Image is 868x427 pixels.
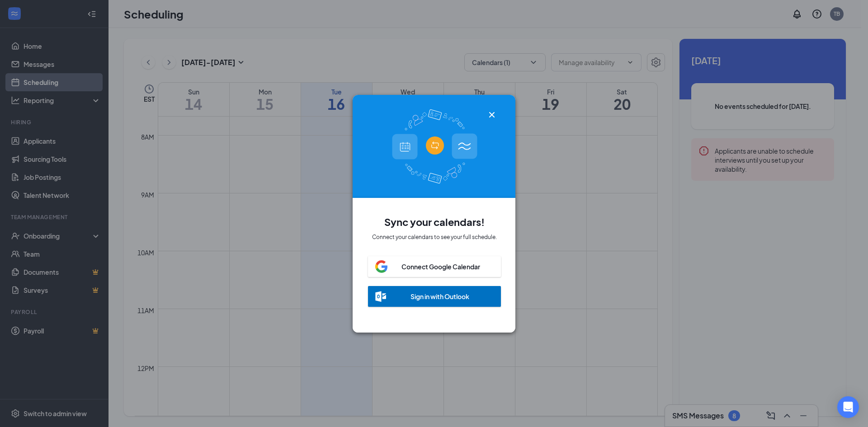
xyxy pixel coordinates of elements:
[375,260,387,273] img: google-icon
[368,277,501,307] a: outlook-iconSign in with Outlook
[372,233,497,241] div: Connect your calendars to see your full schedule.
[837,396,859,418] div: Open Intercom Messenger
[410,292,469,301] div: Sign in with Outlook
[368,252,501,277] a: google-iconConnect Google Calendar
[375,291,386,302] img: outlook-icon
[401,262,480,271] div: Connect Google Calendar
[384,214,485,230] h1: Sync your calendars!
[486,109,497,120] svg: Cross
[486,109,497,120] button: Close
[392,109,477,183] img: calendar-integration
